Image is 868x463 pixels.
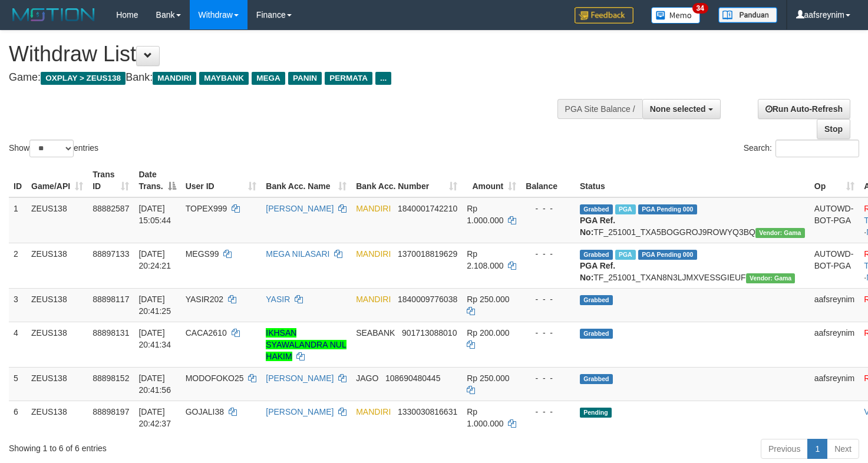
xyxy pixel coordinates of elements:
[9,164,27,197] th: ID
[467,249,503,270] span: Rp 2.108.000
[186,373,244,383] span: MODOFOKO25
[266,295,290,304] a: YASIR
[88,164,134,197] th: Trans ID: activate to sort column ascending
[199,72,249,85] span: MAYBANK
[526,293,570,305] div: - - -
[186,249,219,259] span: MEGS99
[775,140,859,157] input: Search:
[261,164,351,197] th: Bank Acc. Name: activate to sort column ascending
[810,164,859,197] th: Op: activate to sort column ascending
[9,288,27,322] td: 3
[521,164,575,197] th: Balance
[755,228,805,238] span: Vendor URL: https://trx31.1velocity.biz
[138,407,171,428] span: [DATE] 20:42:37
[810,197,859,243] td: AUTOWD-BOT-PGA
[758,99,850,119] a: Run Auto-Refresh
[138,249,171,270] span: [DATE] 20:24:21
[9,322,27,367] td: 4
[526,203,570,214] div: - - -
[526,372,570,384] div: - - -
[27,401,88,434] td: ZEUS138
[580,374,613,384] span: Grabbed
[580,261,615,282] b: PGA Ref. No:
[817,119,850,139] a: Stop
[266,407,334,416] a: [PERSON_NAME]
[467,204,503,225] span: Rp 1.000.000
[27,197,88,243] td: ZEUS138
[29,140,74,157] select: Showentries
[27,164,88,197] th: Game/API: activate to sort column ascending
[807,439,827,459] a: 1
[375,72,391,85] span: ...
[467,407,503,428] span: Rp 1.000.000
[398,295,457,304] span: Copy 1840009776038 to clipboard
[580,408,612,418] span: Pending
[356,295,391,304] span: MANDIRI
[575,164,810,197] th: Status
[746,273,796,283] span: Vendor URL: https://trx31.1velocity.biz
[93,295,129,304] span: 88898117
[467,373,509,383] span: Rp 250.000
[580,250,613,260] span: Grabbed
[827,439,859,459] a: Next
[580,329,613,339] span: Grabbed
[27,243,88,288] td: ZEUS138
[41,72,126,85] span: OXPLAY > ZEUS138
[138,204,171,225] span: [DATE] 15:05:44
[638,250,697,260] span: PGA Pending
[138,373,171,395] span: [DATE] 20:41:56
[356,204,391,213] span: MANDIRI
[93,328,129,338] span: 88898131
[93,204,129,213] span: 88882587
[27,288,88,322] td: ZEUS138
[266,373,334,383] a: [PERSON_NAME]
[9,197,27,243] td: 1
[351,164,462,197] th: Bank Acc. Number: activate to sort column ascending
[9,42,567,66] h1: Withdraw List
[9,6,98,24] img: MOTION_logo.png
[27,367,88,401] td: ZEUS138
[638,204,697,214] span: PGA Pending
[615,204,636,214] span: Marked by aafnoeunsreypich
[385,373,440,383] span: Copy 108690480445 to clipboard
[575,7,633,24] img: Feedback.jpg
[181,164,262,197] th: User ID: activate to sort column ascending
[402,328,457,338] span: Copy 901713088010 to clipboard
[27,322,88,367] td: ZEUS138
[9,140,98,157] label: Show entries
[580,204,613,214] span: Grabbed
[398,407,457,416] span: Copy 1330030816631 to clipboard
[9,401,27,434] td: 6
[718,7,777,23] img: panduan.png
[288,72,322,85] span: PANIN
[810,367,859,401] td: aafsreynim
[186,204,227,213] span: TOPEX999
[575,197,810,243] td: TF_251001_TXA5BOGGROJ9ROWYQ3BQ
[325,72,372,85] span: PERMATA
[615,250,636,260] span: Marked by aafsolysreylen
[9,367,27,401] td: 5
[356,407,391,416] span: MANDIRI
[356,328,395,338] span: SEABANK
[580,216,615,237] b: PGA Ref. No:
[692,3,708,14] span: 34
[9,243,27,288] td: 2
[356,373,378,383] span: JAGO
[138,295,171,316] span: [DATE] 20:41:25
[398,204,457,213] span: Copy 1840001742210 to clipboard
[153,72,196,85] span: MANDIRI
[810,322,859,367] td: aafsreynim
[186,295,223,304] span: YASIR202
[557,99,642,119] div: PGA Site Balance /
[580,295,613,305] span: Grabbed
[266,249,329,259] a: MEGA NILASARI
[186,328,227,338] span: CACA2610
[526,327,570,339] div: - - -
[252,72,285,85] span: MEGA
[650,104,706,114] span: None selected
[93,407,129,416] span: 88898197
[467,328,509,338] span: Rp 200.000
[356,249,391,259] span: MANDIRI
[93,373,129,383] span: 88898152
[9,438,353,454] div: Showing 1 to 6 of 6 entries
